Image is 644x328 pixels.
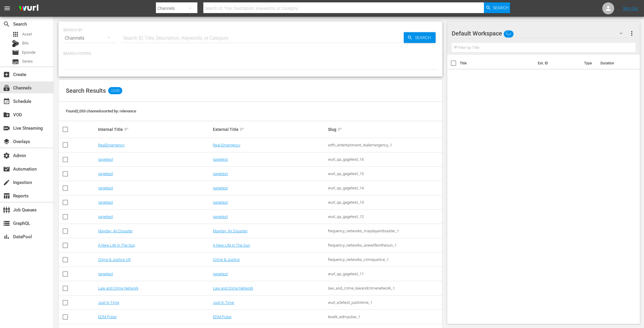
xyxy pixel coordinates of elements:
[98,272,113,276] a: gagetest
[328,200,441,205] div: wurl_qa_gagetest_13
[3,152,10,159] span: Admin
[12,58,19,65] span: Series
[239,127,245,132] span: sort
[63,30,116,47] div: Channels
[328,229,441,233] div: frequency_networks_maydayairdisaster_1
[213,229,247,233] a: Mayday: Air Disaster
[580,55,597,72] th: Type
[98,315,117,319] a: EDM Pulse
[4,5,11,12] span: menu
[452,25,628,42] div: Default Workspace
[328,157,441,162] div: wurl_qa_gagetest_16
[328,171,441,176] div: wurl_qa_gagetest_15
[213,214,228,219] a: gagetest
[98,229,133,233] a: Mayday: Air Disaster
[98,200,113,205] a: gagetest
[98,171,113,176] a: gagetest
[404,32,436,43] button: Search
[3,220,10,227] span: GraphQL
[22,40,29,46] span: Bits
[98,143,125,147] a: RealEmergency
[98,214,113,219] a: gagetest
[98,257,131,262] a: Crime & Justice UK
[213,126,326,133] div: External Title
[213,286,253,290] a: Law and Crime Network
[213,315,231,319] a: EDM Pulse
[3,84,10,92] span: Channels
[328,126,441,133] div: Slug
[597,55,633,72] th: Duration
[3,206,10,213] span: Job Queues
[14,1,43,16] img: ans4CAIJ8jUAAAAAAAAAAAAAAAAAAAAAAAAgQb4GAAAAAAAAAAAAAAAAAAAAAAAAJMjXAAAAAAAAAAAAAAAAAAAAAAAAgAT5G...
[534,55,580,72] th: Ext. ID
[328,272,441,276] div: wurl_qa_gagetest_11
[328,300,441,305] div: wurl_e2etest_justintime_1
[213,186,228,190] a: gagetest
[328,243,441,247] div: frequency_networks_anewlifeinthesun_1
[98,286,138,290] a: Law and Crime Network
[22,31,32,37] span: Asset
[623,6,638,11] a: Sign Out
[328,143,441,147] div: wtfn_entertainment_realemergency_1
[98,186,113,190] a: gagetest
[66,87,106,94] span: Search Results
[628,30,635,37] span: more_vert
[213,257,240,262] a: Crime & Justice
[124,127,129,132] span: sort
[3,111,10,118] span: VOD
[22,49,35,55] span: Episode
[3,125,10,132] span: Live Streaming
[12,40,19,47] div: Bits
[213,300,234,305] a: Just In Time
[213,143,240,147] a: Real Emergency
[213,171,228,176] a: gagetest
[213,272,228,276] a: gagetest
[3,98,10,105] span: Schedule
[628,26,635,41] button: more_vert
[3,233,10,240] span: DataPool
[3,21,10,28] span: Search
[213,243,250,247] a: A New Life In The Sun
[98,243,135,247] a: A New Life In The Sun
[328,257,441,262] div: frequency_networks_crimejustice_1
[3,179,10,186] span: Ingestion
[213,200,228,205] a: gagetest
[22,58,33,64] span: Series
[3,165,10,173] span: Automation
[98,126,211,133] div: Internal Title
[460,55,534,72] th: Title
[98,300,119,305] a: Just In Time
[484,2,510,13] button: Search
[328,315,441,319] div: levelk_edmpulse_1
[328,214,441,219] div: wurl_qa_gagetest_12
[66,109,136,113] span: Found 2,033 channels sorted by: relevance
[493,2,509,13] span: Search
[3,138,10,145] span: Overlays
[337,127,343,132] span: sort
[413,32,436,43] span: Search
[12,49,19,56] span: Episode
[213,157,228,162] a: gagetest
[328,286,441,290] div: law_and_crime_lawandcrimenetwork_1
[3,192,10,199] span: Reports
[12,31,19,38] span: Asset
[63,51,438,56] p: Search Filters:
[108,87,122,94] span: 2,033
[98,157,113,162] a: gagetest
[328,186,441,190] div: wurl_qa_gagetest_14
[3,71,10,78] span: Create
